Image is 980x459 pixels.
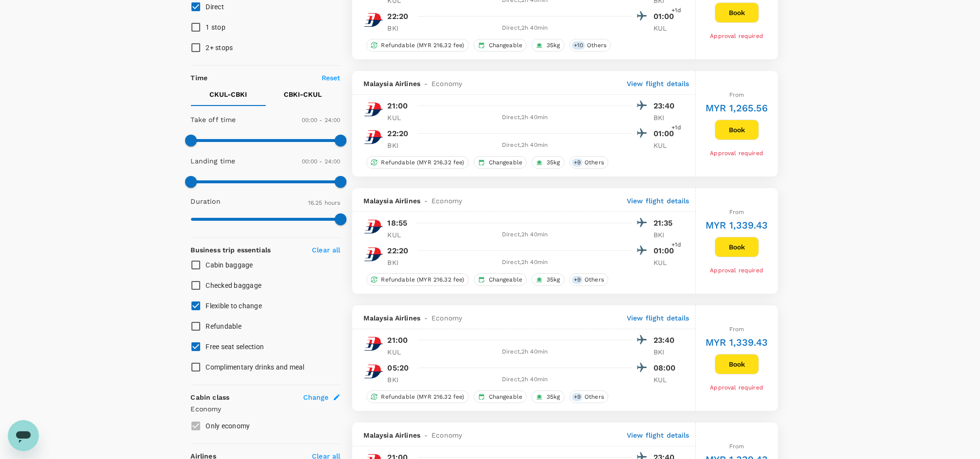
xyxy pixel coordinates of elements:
[418,230,632,240] div: Direct , 2h 40min
[366,39,469,52] div: Refundable (MYR 216.32 fee)
[206,322,242,330] span: Refundable
[627,313,689,323] p: View flight details
[308,199,341,206] span: 16.25 hours
[191,156,236,166] p: Landing time
[474,273,527,286] div: Changeable
[206,44,233,52] span: 2+ stops
[206,261,253,269] span: Cabin baggage
[388,230,412,240] p: KUL
[474,390,527,403] div: Changeable
[206,23,226,31] span: 1 stop
[671,123,681,133] span: +1d
[653,113,678,123] p: BKI
[653,347,678,357] p: BKI
[569,39,611,52] div: +10Others
[388,217,408,229] p: 18:55
[191,393,230,401] strong: Cabin class
[572,159,583,167] span: + 9
[378,159,468,167] span: Refundable (MYR 216.32 fee)
[705,100,768,116] h6: MYR 1,265.56
[378,41,468,50] span: Refundable (MYR 216.32 fee)
[532,156,565,169] div: 35kg
[191,404,341,414] p: Economy
[420,313,431,323] span: -
[729,209,744,215] span: From
[715,120,759,140] button: Book
[653,258,678,267] p: KUL
[322,73,341,83] p: Reset
[418,23,632,33] div: Direct , 2h 40min
[627,79,689,88] p: View flight details
[532,39,565,52] div: 35kg
[284,89,322,99] p: CBKI - CKUL
[569,390,608,403] div: +9Others
[543,41,564,50] span: 35kg
[485,276,527,284] span: Changeable
[431,196,462,206] span: Economy
[364,79,421,88] span: Malaysia Airlines
[627,430,689,440] p: View flight details
[581,393,608,401] span: Others
[418,141,632,150] div: Direct , 2h 40min
[715,237,759,257] button: Book
[710,33,763,39] span: Approval required
[543,159,564,167] span: 35kg
[431,430,462,440] span: Economy
[388,245,409,257] p: 22:20
[388,335,408,346] p: 21:00
[569,156,608,169] div: +9Others
[364,196,421,206] span: Malaysia Airlines
[388,258,412,267] p: BKI
[581,276,608,284] span: Others
[431,79,462,88] span: Economy
[705,335,768,350] h6: MYR 1,339.43
[581,159,608,167] span: Others
[364,10,383,30] img: MH
[653,217,678,229] p: 21:35
[388,375,412,385] p: BKI
[653,128,678,140] p: 01:00
[572,393,583,401] span: + 9
[653,245,678,257] p: 01:00
[303,392,329,402] span: Change
[532,390,565,403] div: 35kg
[532,273,565,286] div: 35kg
[715,354,759,374] button: Book
[710,267,763,274] span: Approval required
[8,420,39,451] iframe: Button to launch messaging window
[388,113,412,123] p: KUL
[206,302,262,310] span: Flexible to change
[378,276,468,284] span: Refundable (MYR 216.32 fee)
[191,73,208,83] p: Time
[653,362,678,374] p: 08:00
[364,334,383,353] img: MH
[206,363,305,371] span: Complimentary drinks and meal
[729,326,744,333] span: From
[302,158,341,165] span: 00:00 - 24:00
[364,217,383,236] img: MH
[206,422,250,430] span: Only economy
[364,245,383,264] img: MH
[364,313,421,323] span: Malaysia Airlines
[671,240,681,250] span: +1d
[729,91,744,98] span: From
[366,273,469,286] div: Refundable (MYR 216.32 fee)
[364,127,383,147] img: MH
[388,347,412,357] p: KUL
[364,100,383,119] img: MH
[206,343,264,351] span: Free seat selection
[388,11,409,22] p: 22:20
[569,273,608,286] div: +9Others
[485,393,527,401] span: Changeable
[715,2,759,23] button: Book
[485,159,527,167] span: Changeable
[474,39,527,52] div: Changeable
[710,384,763,391] span: Approval required
[572,276,583,284] span: + 9
[543,393,564,401] span: 35kg
[366,390,469,403] div: Refundable (MYR 216.32 fee)
[209,89,247,99] p: CKUL - CBKI
[364,430,421,440] span: Malaysia Airlines
[388,128,409,140] p: 22:20
[420,430,431,440] span: -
